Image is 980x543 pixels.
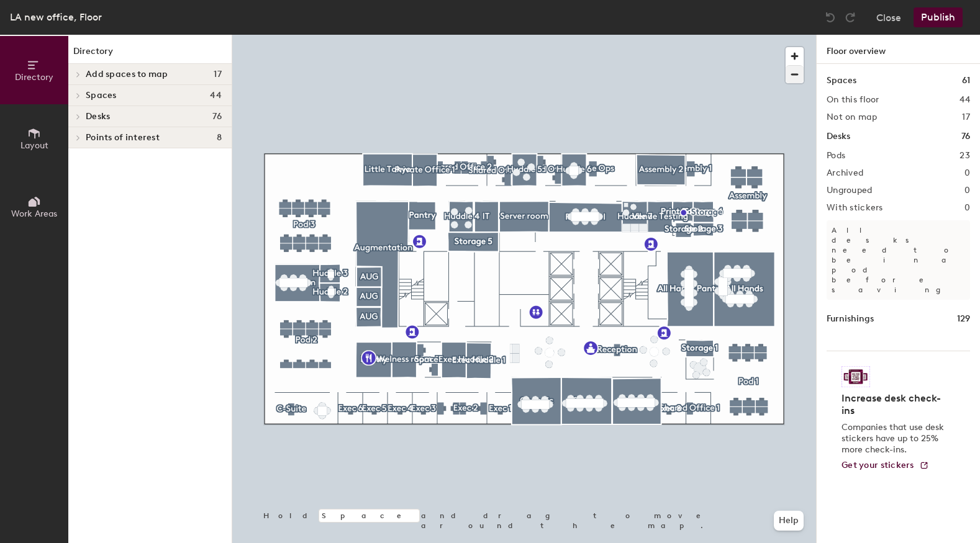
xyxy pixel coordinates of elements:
button: Publish [914,7,963,27]
span: 8 [217,133,222,143]
h2: Pods [827,151,845,161]
h1: 76 [961,130,970,143]
span: 17 [214,70,222,79]
h2: On this floor [827,95,879,105]
span: Get your stickers [842,460,914,470]
h2: Archived [827,168,863,178]
h1: Spaces [827,74,856,88]
span: Spaces [86,91,117,101]
h2: 44 [960,95,970,105]
span: 44 [210,91,222,101]
h1: 129 [957,312,970,326]
button: Close [876,7,901,27]
span: Directory [15,72,53,83]
img: Undo [824,11,837,24]
img: Sticker logo [842,366,870,387]
p: Companies that use desk stickers have up to 25% more check-ins. [842,422,948,455]
img: Redo [844,11,856,24]
div: LA new office, Floor [10,9,102,25]
span: Desks [86,112,110,122]
h1: Floor overview [817,35,980,64]
h2: 0 [964,168,970,178]
h1: Desks [827,130,850,143]
span: Add spaces to map [86,70,168,79]
h2: 17 [962,112,970,122]
h2: Ungrouped [827,186,873,195]
span: Layout [20,140,48,151]
h1: Furnishings [827,312,874,326]
h2: With stickers [827,203,883,213]
span: Points of interest [86,133,160,143]
span: 76 [212,112,222,122]
h2: 0 [964,203,970,213]
h1: 61 [962,74,970,88]
h4: Increase desk check-ins [842,392,948,417]
span: Work Areas [11,209,57,219]
button: Help [774,511,804,531]
p: All desks need to be in a pod before saving [827,220,970,300]
h2: 0 [964,186,970,195]
a: Get your stickers [842,460,929,471]
h2: Not on map [827,112,877,122]
h1: Directory [68,45,232,64]
h2: 23 [960,151,970,161]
